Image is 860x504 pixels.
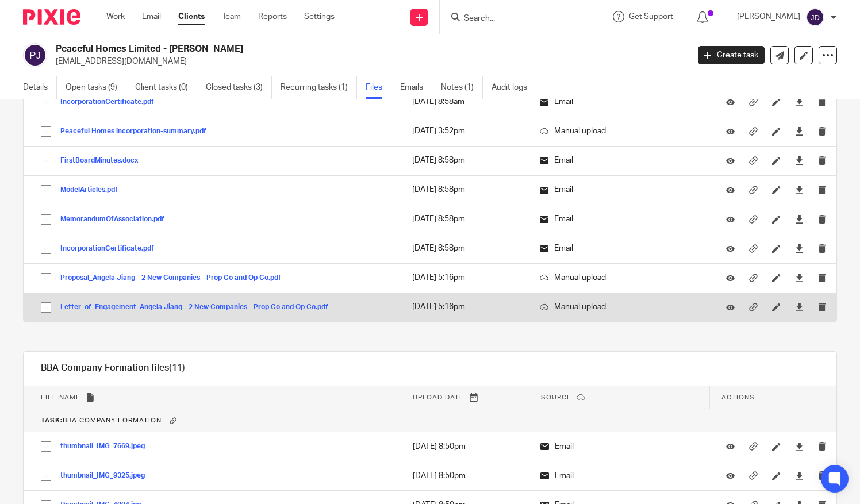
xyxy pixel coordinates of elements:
[258,11,287,22] a: Reports
[60,98,163,106] button: IncorporationCertificate.pdf
[60,216,173,224] button: MemorandumOfAssociation.pdf
[35,179,57,201] input: Select
[35,209,57,230] input: Select
[795,441,804,452] a: Download
[540,441,698,452] p: Email
[412,272,517,283] p: [DATE] 5:16pm
[737,11,800,22] p: [PERSON_NAME]
[412,155,517,166] p: [DATE] 8:58pm
[795,272,804,283] a: Download
[60,157,147,165] button: FirstBoardMinutes.docx
[412,243,517,254] p: [DATE] 8:58pm
[35,121,57,143] input: Select
[795,155,804,166] a: Download
[56,43,556,55] h2: Peaceful Homes Limited - [PERSON_NAME]
[41,362,185,374] h1: BBA Company Formation files
[60,443,153,451] button: thumbnail_IMG_7669.jpeg
[23,43,47,67] img: svg%3E
[413,394,464,401] span: Upload date
[540,184,698,195] p: Email
[540,301,698,313] p: Manual upload
[41,417,162,424] span: BBA Company Formation
[795,213,804,225] a: Download
[56,56,681,67] p: [EMAIL_ADDRESS][DOMAIN_NAME]
[540,243,698,254] p: Email
[463,14,566,24] input: Search
[541,394,571,401] span: Source
[540,470,698,482] p: Email
[60,303,337,311] button: Letter_of_Engagement_Angela Jiang - 2 New Companies - Prop Co and Op Co.pdf
[721,394,755,401] span: Actions
[413,441,517,452] p: [DATE] 8:50pm
[35,91,57,113] input: Select
[795,301,804,313] a: Download
[60,472,153,480] button: thumbnail_IMG_9325.jpeg
[23,9,80,25] img: Pixie
[540,125,698,137] p: Manual upload
[35,436,57,457] input: Select
[106,11,125,22] a: Work
[304,11,335,22] a: Settings
[795,96,804,107] a: Download
[795,243,804,254] a: Download
[23,76,57,99] a: Details
[412,184,517,195] p: [DATE] 8:58pm
[400,76,432,99] a: Emails
[60,274,290,282] button: Proposal_Angela Jiang - 2 New Companies - Prop Co and Op Co.pdf
[795,470,804,482] a: Download
[412,213,517,225] p: [DATE] 8:58pm
[412,96,517,107] p: [DATE] 8:58am
[35,267,57,289] input: Select
[41,417,63,424] b: Task:
[142,11,161,22] a: Email
[540,96,698,107] p: Email
[412,301,517,313] p: [DATE] 5:16pm
[441,76,483,99] a: Notes (1)
[41,394,80,401] span: File name
[60,186,126,194] button: ModelArticles.pdf
[35,150,57,172] input: Select
[66,76,126,99] a: Open tasks (9)
[366,76,391,99] a: Files
[35,238,57,260] input: Select
[540,213,698,225] p: Email
[206,76,272,99] a: Closed tasks (3)
[698,46,765,64] a: Create task
[222,11,241,22] a: Team
[795,125,804,137] a: Download
[795,184,804,195] a: Download
[540,272,698,283] p: Manual upload
[169,363,185,372] span: (11)
[35,465,57,487] input: Select
[60,128,215,136] button: Peaceful Homes incorporation-summary.pdf
[413,470,517,482] p: [DATE] 8:50pm
[60,245,163,253] button: IncorporationCertificate.pdf
[540,155,698,166] p: Email
[629,13,673,21] span: Get Support
[281,76,357,99] a: Recurring tasks (1)
[135,76,197,99] a: Client tasks (0)
[492,76,536,99] a: Audit logs
[178,11,205,22] a: Clients
[806,8,824,26] img: svg%3E
[35,297,57,318] input: Select
[412,125,517,137] p: [DATE] 3:52pm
